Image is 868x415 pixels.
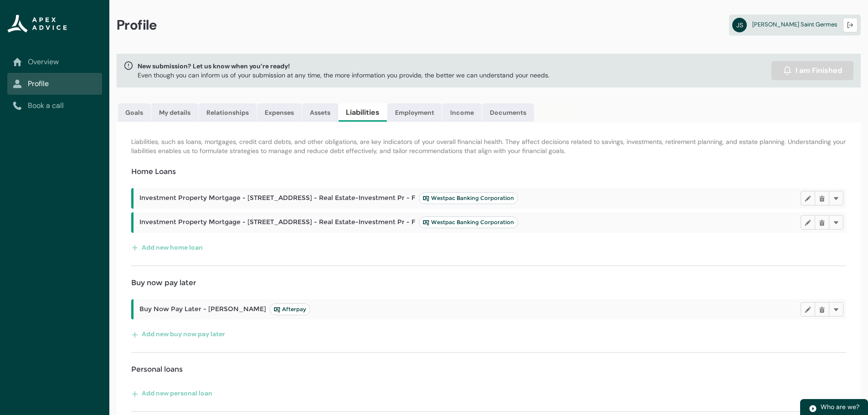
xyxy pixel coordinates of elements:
a: Documents [482,103,534,122]
a: Assets [302,103,338,122]
button: I am Finished [771,61,853,80]
button: Add new home loan [131,240,203,255]
img: Apex Advice Group [7,15,67,33]
span: Westpac Banking Corporation [423,219,514,226]
lightning-badge: Westpac Banking Corporation [419,192,518,204]
span: I am Finished [796,65,842,76]
button: Add new buy now pay later [131,327,226,341]
span: Who are we? [821,403,859,411]
button: Logout [843,18,858,32]
a: Employment [387,103,442,122]
img: alarm.svg [783,66,792,75]
span: [PERSON_NAME] Saint Germes [752,20,837,28]
span: Westpac Banking Corporation [423,195,514,202]
a: Overview [13,56,97,67]
button: Edit [801,191,815,205]
p: Liabilities, such as loans, mortgages, credit card debts, and other obligations, are key indicato... [131,137,846,155]
a: Expenses [257,103,302,122]
button: Edit [801,215,815,230]
button: Delete [815,302,829,317]
a: Liabilities [339,103,387,122]
span: Afterpay [274,306,306,313]
span: Investment Property Mortgage - [STREET_ADDRESS] - Real Estate-Investment Pr - F [139,216,518,228]
abbr: JS [732,18,747,32]
span: Profile [117,16,157,34]
h4: Home Loans [131,166,176,177]
a: JS[PERSON_NAME] Saint Germes [729,15,861,36]
nav: Sub page [7,51,102,117]
a: Income [442,103,482,122]
lightning-badge: Afterpay [270,303,310,315]
h4: Buy now pay later [131,277,196,288]
p: Even though you can inform us of your submission at any time, the more information you provide, t... [138,71,550,80]
lightning-badge: Westpac Banking Corporation [419,216,518,228]
a: My details [151,103,198,122]
h4: Personal loans [131,364,183,375]
button: Edit [801,302,815,317]
span: Buy Now Pay Later - [PERSON_NAME] [139,303,310,315]
span: Investment Property Mortgage - [STREET_ADDRESS] - Real Estate-Investment Pr - F [139,192,518,204]
button: Delete [815,191,829,205]
button: More [829,302,843,317]
a: Book a call [13,100,97,111]
button: Add new personal loan [131,386,213,400]
a: Goals [118,103,151,122]
a: Relationships [199,103,257,122]
a: Profile [13,78,97,89]
button: More [829,215,843,230]
img: play.svg [809,405,817,413]
span: New submission? Let us know when you’re ready! [138,61,550,71]
button: Delete [815,215,829,230]
button: More [829,191,843,205]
